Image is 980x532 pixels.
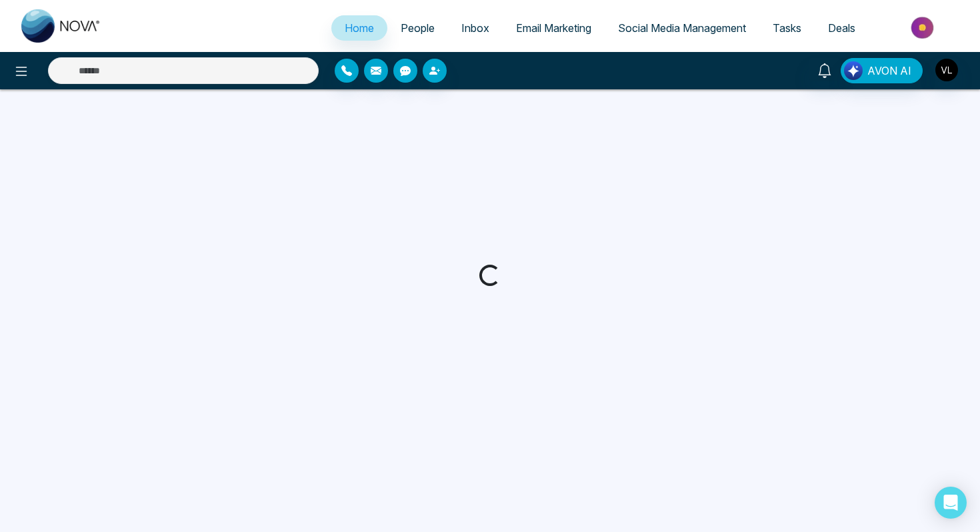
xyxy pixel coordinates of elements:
[345,21,374,35] span: Home
[387,15,448,41] a: People
[618,21,746,35] span: Social Media Management
[759,15,815,41] a: Tasks
[503,15,605,41] a: Email Marketing
[935,487,967,519] div: Open Intercom Messenger
[331,15,387,41] a: Home
[773,21,801,35] span: Tasks
[875,13,972,43] img: Market-place.gif
[516,21,591,35] span: Email Marketing
[448,15,503,41] a: Inbox
[828,21,855,35] span: Deals
[21,9,101,43] img: Nova CRM Logo
[841,58,923,83] button: AVON AI
[815,15,869,41] a: Deals
[461,21,489,35] span: Inbox
[605,15,759,41] a: Social Media Management
[867,63,911,79] span: AVON AI
[935,59,958,81] img: User Avatar
[401,21,435,35] span: People
[844,61,863,80] img: Lead Flow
